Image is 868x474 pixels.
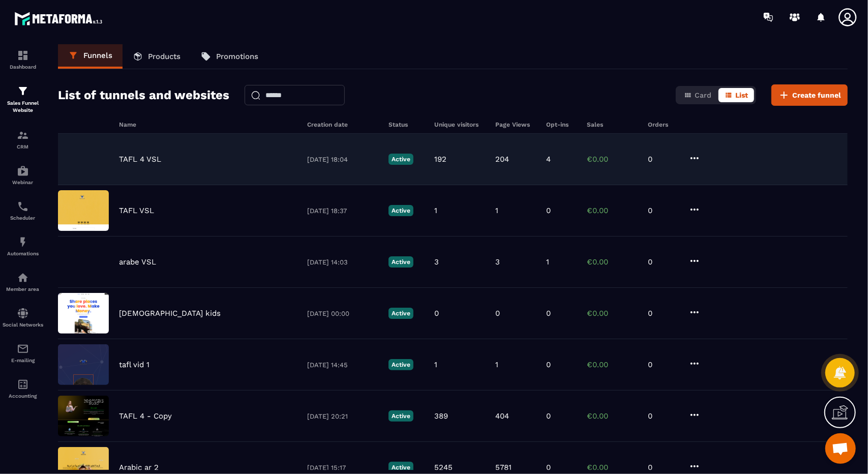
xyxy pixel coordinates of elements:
p: Promotions [216,52,258,61]
p: TAFL VSL [119,206,154,215]
img: image [58,139,109,180]
button: Card [678,88,717,102]
img: image [58,344,109,385]
p: Arabic ar 2 [119,463,159,472]
img: image [58,396,109,436]
p: [DATE] 14:03 [307,258,378,266]
a: automationsautomationsWebinar [3,157,43,193]
p: Products [148,52,181,61]
p: 0 [648,411,678,421]
p: Accounting [3,393,43,399]
p: E-mailing [3,358,43,363]
span: List [735,91,748,99]
p: 1 [434,360,437,369]
p: 5781 [495,463,512,472]
h6: Unique visitors [434,121,485,128]
p: €0.00 [587,411,638,421]
img: automations [17,165,29,177]
p: Automations [3,251,43,256]
p: [DATE] 15:17 [307,464,378,471]
p: 0 [546,309,551,318]
p: [DATE] 00:00 [307,310,378,317]
p: Social Networks [3,322,43,328]
div: Ouvrir le chat [825,433,856,464]
p: 389 [434,411,448,421]
p: Active [388,410,413,422]
p: 0 [648,257,678,266]
p: tafl vid 1 [119,360,149,369]
p: [DATE] 20:21 [307,412,378,420]
p: [DEMOGRAPHIC_DATA] kids [119,309,221,318]
p: Member area [3,286,43,292]
p: 0 [648,309,678,318]
p: 5245 [434,463,453,472]
p: Funnels [83,51,112,60]
h6: Orders [648,121,678,128]
p: 0 [546,411,551,421]
img: automations [17,236,29,248]
img: image [58,242,109,282]
h6: Name [119,121,297,128]
p: 0 [648,360,678,369]
p: 1 [546,257,549,266]
img: image [58,293,109,334]
p: [DATE] 18:04 [307,156,378,163]
button: Create funnel [771,84,848,106]
p: 1 [495,360,498,369]
a: formationformationSales Funnel Website [3,77,43,122]
p: 1 [495,206,498,215]
span: Card [695,91,711,99]
p: 3 [495,257,500,266]
p: €0.00 [587,360,638,369]
a: Products [123,44,191,69]
a: Promotions [191,44,268,69]
p: 192 [434,155,446,164]
img: formation [17,129,29,141]
p: 0 [495,309,500,318]
a: formationformationCRM [3,122,43,157]
p: 3 [434,257,439,266]
h6: Opt-ins [546,121,577,128]
h6: Page Views [495,121,536,128]
img: image [58,190,109,231]
p: Active [388,154,413,165]
p: 0 [648,463,678,472]
h6: Sales [587,121,638,128]
p: Active [388,205,413,216]
a: formationformationDashboard [3,42,43,77]
p: 0 [648,155,678,164]
p: 1 [434,206,437,215]
h2: List of tunnels and websites [58,85,229,105]
p: 0 [648,206,678,215]
h6: Creation date [307,121,378,128]
p: arabe VSL [119,257,156,266]
h6: Status [388,121,424,128]
a: automationsautomationsAutomations [3,228,43,264]
p: [DATE] 18:37 [307,207,378,215]
p: Active [388,308,413,319]
p: TAFL 4 - Copy [119,411,172,421]
img: automations [17,272,29,284]
p: €0.00 [587,257,638,266]
a: emailemailE-mailing [3,335,43,371]
p: Dashboard [3,64,43,70]
a: Funnels [58,44,123,69]
p: Scheduler [3,215,43,221]
img: formation [17,85,29,97]
p: 404 [495,411,509,421]
a: schedulerschedulerScheduler [3,193,43,228]
p: 0 [434,309,439,318]
img: logo [14,9,106,28]
p: 204 [495,155,509,164]
p: 4 [546,155,551,164]
img: scheduler [17,200,29,213]
img: accountant [17,378,29,391]
p: Active [388,462,413,473]
p: €0.00 [587,463,638,472]
img: email [17,343,29,355]
p: 0 [546,206,551,215]
p: 0 [546,463,551,472]
a: accountantaccountantAccounting [3,371,43,406]
a: automationsautomationsMember area [3,264,43,300]
p: Active [388,256,413,268]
